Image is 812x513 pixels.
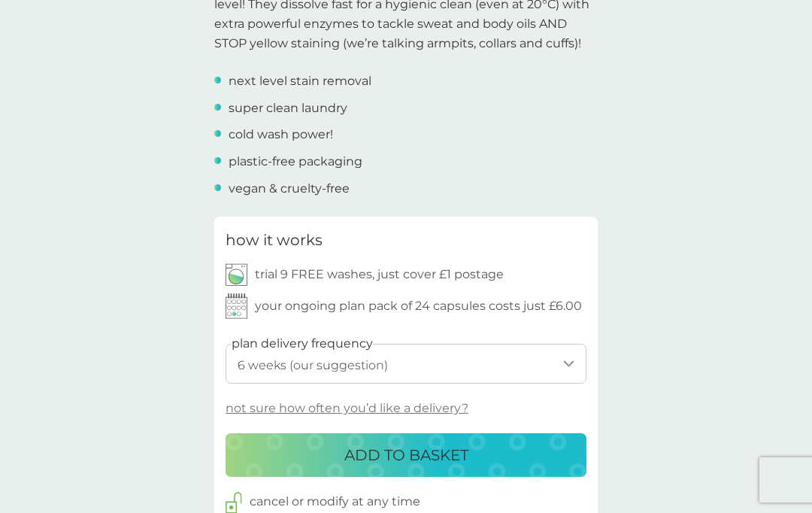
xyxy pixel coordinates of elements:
[229,152,362,172] p: plastic-free packaging
[229,125,333,144] p: cold wash power!
[226,433,586,477] button: ADD TO BASKET
[226,399,468,418] p: not sure how often you’d like a delivery?
[232,334,373,354] label: plan delivery frequency
[226,228,323,252] h3: how it works
[229,179,350,199] p: vegan & cruelty-free
[255,265,504,284] p: trial 9 FREE washes, just cover £1 postage
[229,99,347,118] p: super clean laundry
[250,492,420,511] p: cancel or modify at any time
[255,296,582,316] p: your ongoing plan pack of 24 capsules costs just £6.00
[229,71,371,91] p: next level stain removal
[344,443,468,467] p: ADD TO BASKET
